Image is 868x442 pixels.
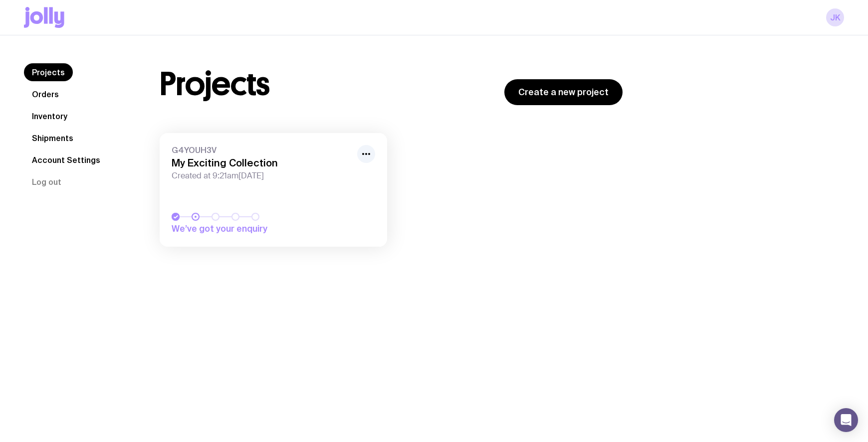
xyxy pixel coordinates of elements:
[172,157,351,169] h3: My Exciting Collection
[826,8,844,26] a: JK
[834,408,858,432] div: Open Intercom Messenger
[24,129,81,147] a: Shipments
[172,145,351,155] span: G4YOUH3V
[172,223,311,235] span: We’ve got your enquiry
[24,107,75,125] a: Inventory
[24,151,108,169] a: Account Settings
[504,79,623,105] a: Create a new project
[24,85,67,103] a: Orders
[24,63,73,81] a: Projects
[24,173,69,191] button: Log out
[172,171,351,181] span: Created at 9:21am[DATE]
[160,133,387,247] a: G4YOUH3VMy Exciting CollectionCreated at 9:21am[DATE]We’ve got your enquiry
[160,68,270,100] h1: Projects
